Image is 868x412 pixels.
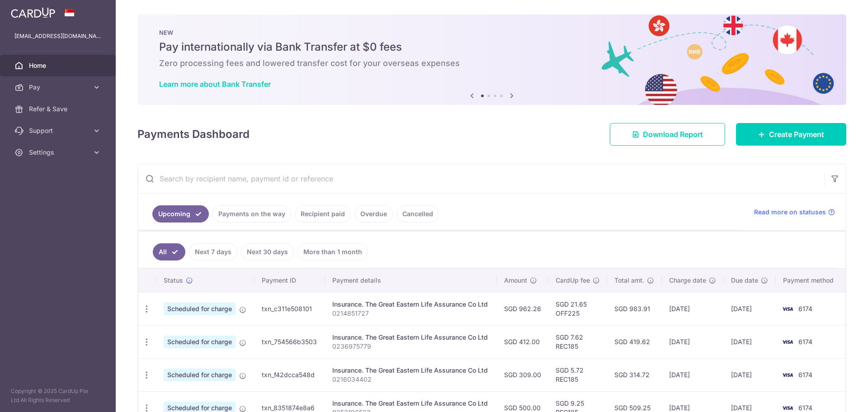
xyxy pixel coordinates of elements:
span: Due date [731,276,758,285]
span: 6174 [798,338,812,346]
a: All [153,243,185,260]
a: Create Payment [736,123,846,146]
img: Bank Card [778,369,797,380]
a: Cancelled [396,205,439,223]
td: SGD 309.00 [497,358,548,391]
p: 0214851727 [332,309,490,318]
a: Overdue [354,205,393,223]
td: SGD 314.72 [607,358,662,391]
img: Bank Card [778,336,797,347]
td: [DATE] [724,358,776,391]
td: SGD 21.65 OFF225 [548,292,607,325]
a: Download Report [610,123,725,146]
span: Charge date [669,276,706,285]
span: Total amt. [614,276,644,285]
a: Next 7 days [189,243,237,260]
td: txn_f42dcca548d [255,358,325,391]
td: txn_754566b3503 [255,325,325,358]
div: Insurance. The Great Eastern Life Assurance Co Ltd [332,399,490,408]
h6: Zero processing fees and lowered transfer cost for your overseas expenses [159,58,825,69]
span: Amount [504,276,527,285]
td: SGD 983.91 [607,292,662,325]
td: SGD 5.72 REC185 [548,358,607,391]
span: Home [29,61,89,70]
span: Status [164,276,183,285]
td: SGD 419.62 [607,325,662,358]
td: [DATE] [662,292,724,325]
td: [DATE] [662,358,724,391]
td: SGD 7.62 REC185 [548,325,607,358]
span: Pay [29,83,89,92]
a: More than 1 month [297,243,368,260]
span: Download Report [643,129,703,140]
a: Learn more about Bank Transfer [159,80,271,89]
span: Support [29,126,89,135]
img: Bank Card [778,303,797,314]
a: Payments on the way [212,205,291,223]
td: txn_c311e508101 [255,292,325,325]
span: CardUp fee [556,276,590,285]
td: SGD 962.26 [497,292,548,325]
img: CardUp [11,7,55,18]
p: 0216034402 [332,375,490,384]
p: [EMAIL_ADDRESS][DOMAIN_NAME] [14,32,101,41]
iframe: Opens a widget where you can find more information [810,385,859,407]
th: Payment details [325,269,497,292]
td: SGD 412.00 [497,325,548,358]
p: 0236975779 [332,342,490,351]
span: Scheduled for charge [164,303,236,315]
p: NEW [159,29,825,36]
span: Scheduled for charge [164,369,236,381]
span: 6174 [798,371,812,379]
th: Payment method [776,269,845,292]
div: Insurance. The Great Eastern Life Assurance Co Ltd [332,333,490,342]
td: [DATE] [662,325,724,358]
h4: Payments Dashboard [137,126,250,142]
span: Create Payment [769,129,824,140]
div: Insurance. The Great Eastern Life Assurance Co Ltd [332,300,490,309]
input: Search by recipient name, payment id or reference [138,164,824,193]
h5: Pay internationally via Bank Transfer at $0 fees [159,40,825,54]
span: Read more on statuses [754,208,826,217]
a: Read more on statuses [754,208,835,217]
div: Insurance. The Great Eastern Life Assurance Co Ltd [332,366,490,375]
th: Payment ID [255,269,325,292]
span: Scheduled for charge [164,336,236,348]
span: Refer & Save [29,104,89,114]
a: Recipient paid [295,205,351,223]
a: Upcoming [152,205,209,223]
span: Settings [29,148,89,157]
td: [DATE] [724,292,776,325]
td: [DATE] [724,325,776,358]
span: 6174 [798,305,812,313]
img: Bank transfer banner [137,14,846,105]
a: Next 30 days [241,243,294,260]
span: 6174 [798,404,812,412]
